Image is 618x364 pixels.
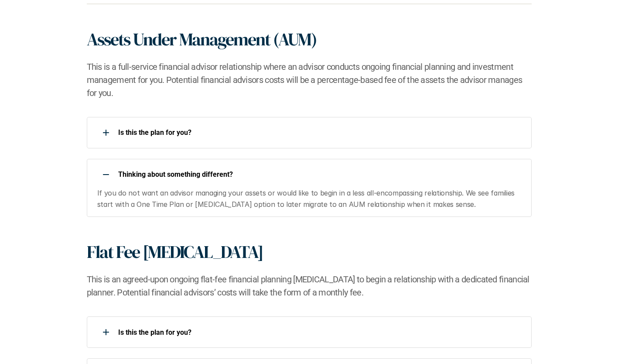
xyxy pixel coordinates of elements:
h1: Assets Under Management (AUM) [87,29,317,50]
h1: Flat Fee [MEDICAL_DATA] [87,241,263,262]
p: ​Thinking about something different?​ [118,170,520,179]
h2: This is a full-service financial advisor relationship where an advisor conducts ongoing financial... [87,60,532,100]
p: If you do not want an advisor managing your assets or would like to begin in a less all-encompass... [97,188,521,210]
p: Is this the plan for you?​ [118,128,520,137]
p: Is this the plan for you?​ [118,328,520,337]
h2: This is an agreed-upon ongoing flat-fee financial planning [MEDICAL_DATA] to begin a relationship... [87,273,532,299]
